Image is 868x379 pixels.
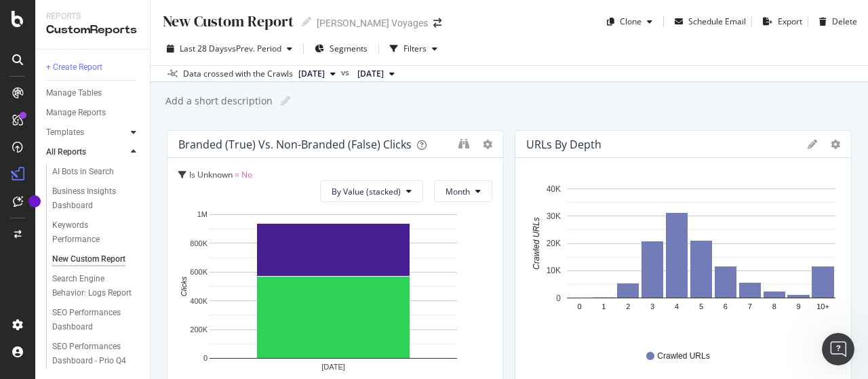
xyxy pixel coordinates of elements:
[52,340,140,368] a: SEO Performances Dashboard - Prio Q4
[822,333,854,365] iframe: Intercom live chat
[434,180,492,202] button: Month
[52,306,140,334] a: SEO Performances Dashboard
[190,268,208,276] text: 600K
[321,363,345,371] text: [DATE]
[46,145,127,159] a: All Reports
[52,272,140,300] a: Search Engine Behavior: Logs Report
[772,302,776,311] text: 8
[320,180,423,202] button: By Value (stacked)
[190,325,208,334] text: 200K
[46,145,86,159] div: All Reports
[189,169,233,180] span: Is Unknown
[46,86,140,100] a: Manage Tables
[298,68,325,80] span: 2025 Sep. 28th
[577,302,581,311] text: 0
[446,186,470,197] span: Month
[620,16,642,27] div: Clone
[556,294,561,303] text: 0
[526,180,835,338] svg: A chart.
[46,60,140,75] a: + Create Report
[384,38,443,60] button: Filters
[52,184,130,213] div: Business Insights Dashboard
[458,138,469,149] div: binoculars
[46,22,139,38] div: CustomReports
[357,68,384,80] span: 2025 Aug. 31st
[657,351,709,362] span: Crawled URLs
[52,340,133,368] div: SEO Performances Dashboard - Prio Q4
[241,169,252,180] span: No
[46,106,106,120] div: Manage Reports
[161,11,294,32] div: New Custom Report
[526,138,601,151] div: URLs by Depth
[235,169,239,180] span: =
[46,11,139,22] div: Reports
[341,66,352,79] span: vs
[330,43,368,54] span: Segments
[161,38,298,60] button: Last 28 DaysvsPrev. Period
[190,239,208,247] text: 800K
[52,252,125,266] div: New Custom Report
[433,18,441,28] div: arrow-right-arrow-left
[831,140,840,149] div: gear
[724,302,728,311] text: 6
[46,125,84,140] div: Templates
[626,302,630,311] text: 2
[317,16,428,30] div: [PERSON_NAME] Voyages
[197,210,208,218] text: 1M
[52,165,114,179] div: AI Bots in Search
[203,354,208,362] text: 0
[52,252,140,266] a: New Custom Report
[180,43,228,54] span: Last 28 Days
[547,212,561,221] text: 30K
[228,43,281,54] span: vs Prev. Period
[28,195,41,207] div: Tooltip anchor
[281,96,290,106] i: Edit report name
[46,60,102,75] div: + Create Report
[46,125,127,140] a: Templates
[183,68,293,80] div: Data crossed with the Crawls
[601,302,606,311] text: 1
[669,11,746,33] button: Schedule Email
[778,16,802,27] div: Export
[190,297,208,305] text: 400K
[178,138,412,151] div: Branded (true) vs. Non-Branded (false) Clicks
[748,302,752,311] text: 7
[46,106,140,120] a: Manage Reports
[547,239,561,248] text: 20K
[699,302,703,311] text: 5
[688,16,746,27] div: Schedule Email
[52,272,132,300] div: Search Engine Behavior: Logs Report
[52,184,140,213] a: Business Insights Dashboard
[601,11,658,33] button: Clone
[650,302,654,311] text: 3
[675,302,679,311] text: 4
[403,43,427,54] div: Filters
[547,266,561,275] text: 10K
[309,38,373,60] button: Segments
[293,66,341,82] button: [DATE]
[52,165,140,179] a: AI Bots in Search
[757,11,802,33] button: Export
[832,16,857,27] div: Delete
[352,66,400,82] button: [DATE]
[302,17,311,26] i: Edit report name
[164,94,273,108] div: Add a short description
[814,11,857,33] button: Delete
[797,302,801,311] text: 9
[816,302,829,311] text: 10+
[46,86,102,100] div: Manage Tables
[532,217,541,269] text: Crawled URLs
[52,218,128,247] div: Keywords Performance
[547,184,561,194] text: 40K
[52,218,140,247] a: Keywords Performance
[332,186,401,197] span: By Value (stacked)
[180,276,188,296] text: Clicks
[52,306,131,334] div: SEO Performances Dashboard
